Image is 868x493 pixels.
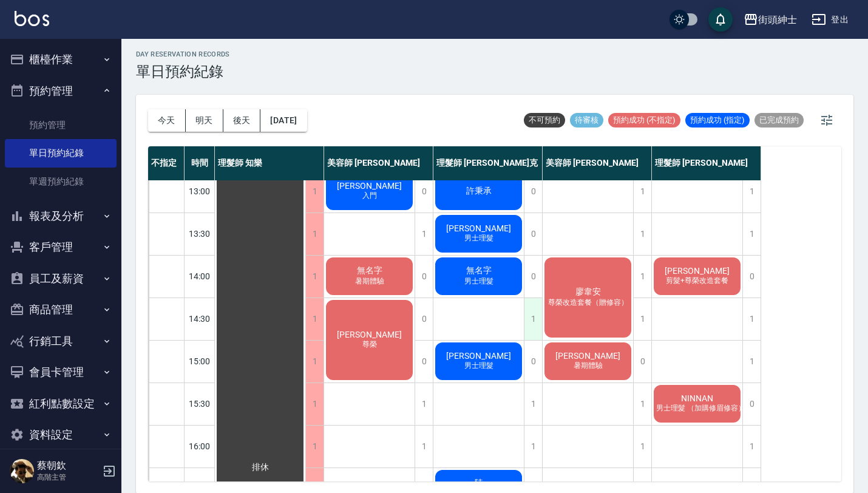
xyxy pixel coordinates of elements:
[633,426,651,467] div: 1
[570,115,603,126] span: 待審核
[5,75,117,107] button: 預約管理
[415,341,433,382] div: 0
[573,287,603,297] span: 廖韋安
[305,256,324,297] div: 1
[543,146,652,180] div: 美容師 [PERSON_NAME]
[5,325,117,357] button: 行銷工具
[324,146,433,180] div: 美容師 [PERSON_NAME]
[415,383,433,425] div: 1
[462,233,496,243] span: 男士理髮
[444,223,514,233] span: [PERSON_NAME]
[37,460,99,472] h5: 蔡朝欽
[136,63,230,80] h3: 單日預約紀錄
[5,44,117,75] button: 櫃檯作業
[663,276,731,286] span: 剪髮+尊榮改造套餐
[553,351,623,361] span: [PERSON_NAME]
[433,146,543,180] div: 理髮師 [PERSON_NAME]克
[10,459,34,483] img: Person
[334,181,404,191] span: [PERSON_NAME]
[742,426,761,467] div: 1
[758,12,797,27] div: 街頭紳士
[185,170,215,212] div: 13:00
[334,330,404,339] span: [PERSON_NAME]
[223,109,261,132] button: 後天
[633,256,651,297] div: 1
[524,426,542,467] div: 1
[185,146,215,180] div: 時間
[249,462,271,473] span: 排休
[5,168,117,195] a: 單週預約紀錄
[353,276,387,287] span: 暑期體驗
[742,383,761,425] div: 0
[633,171,651,212] div: 1
[524,298,542,340] div: 1
[633,213,651,255] div: 1
[185,297,215,340] div: 14:30
[260,109,307,132] button: [DATE]
[5,231,117,263] button: 客戶管理
[633,383,651,425] div: 1
[708,7,733,32] button: save
[354,265,385,276] span: 無名字
[136,50,230,58] h2: day Reservation records
[148,146,185,180] div: 不指定
[185,212,215,255] div: 13:30
[185,425,215,467] div: 16:00
[608,115,680,126] span: 預約成功 (不指定)
[305,171,324,212] div: 1
[524,115,565,126] span: 不可預約
[5,200,117,232] button: 報表及分析
[652,146,761,180] div: 理髮師 [PERSON_NAME]
[444,351,514,361] span: [PERSON_NAME]
[415,213,433,255] div: 1
[5,111,117,139] a: 預約管理
[462,276,496,287] span: 男士理髮
[185,255,215,297] div: 14:00
[415,298,433,340] div: 0
[742,341,761,382] div: 1
[524,341,542,382] div: 0
[5,139,117,167] a: 單日預約紀錄
[415,256,433,297] div: 0
[464,186,494,197] span: 許秉承
[305,298,324,340] div: 1
[360,339,379,350] span: 尊榮
[185,382,215,425] div: 15:30
[186,109,223,132] button: 明天
[662,266,732,276] span: [PERSON_NAME]
[305,383,324,425] div: 1
[415,426,433,467] div: 1
[305,213,324,255] div: 1
[524,256,542,297] div: 0
[546,297,631,308] span: 尊榮改造套餐（贈修容）
[305,341,324,382] div: 1
[5,294,117,325] button: 商品管理
[742,256,761,297] div: 0
[464,265,494,276] span: 無名字
[5,263,117,294] button: 員工及薪資
[739,7,802,32] button: 街頭紳士
[742,213,761,255] div: 1
[462,361,496,371] span: 男士理髮
[685,115,750,126] span: 預約成功 (指定)
[5,388,117,420] button: 紅利點數設定
[571,361,605,371] span: 暑期體驗
[633,341,651,382] div: 0
[15,11,49,26] img: Logo
[215,146,324,180] div: 理髮師 知樂
[185,340,215,382] div: 15:00
[679,393,716,403] span: NINNAN
[524,171,542,212] div: 0
[742,171,761,212] div: 1
[653,403,747,413] span: 男士理髮 （加購修眉修容）
[633,298,651,340] div: 1
[807,8,853,31] button: 登出
[472,478,486,489] span: 陸
[360,191,379,201] span: 入門
[742,298,761,340] div: 1
[754,115,804,126] span: 已完成預約
[5,356,117,388] button: 會員卡管理
[5,419,117,450] button: 資料設定
[415,171,433,212] div: 0
[148,109,186,132] button: 今天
